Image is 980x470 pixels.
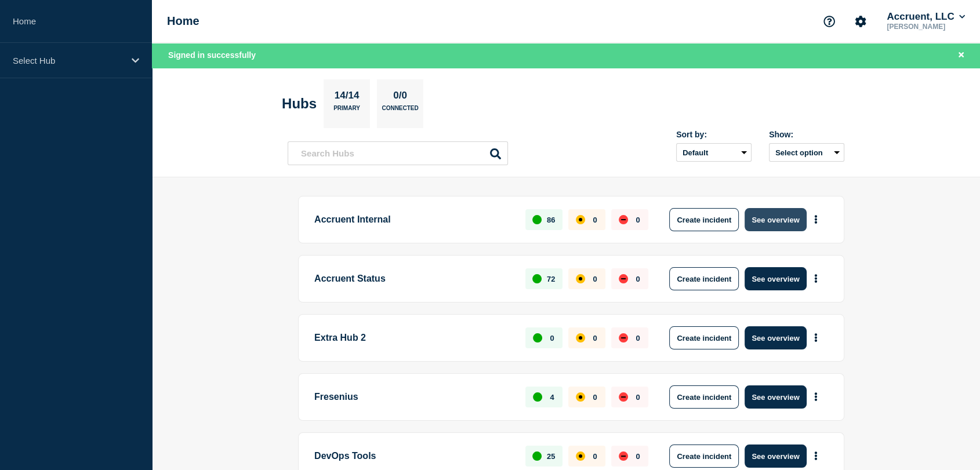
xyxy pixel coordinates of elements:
[745,326,806,349] button: See overview
[808,209,823,231] button: More actions
[636,275,640,283] p: 0
[669,267,739,290] button: Create incident
[13,56,124,65] p: Select Hub
[576,392,585,402] div: affected
[532,274,542,283] div: up
[547,216,555,224] p: 86
[745,267,806,290] button: See overview
[532,451,542,461] div: up
[884,11,967,23] button: Accruent, LLC
[314,385,512,409] p: Fresenius
[669,385,739,409] button: Create incident
[314,445,512,468] p: DevOps Tools
[550,334,554,343] p: 0
[282,96,317,112] h2: Hubs
[550,393,554,402] p: 4
[593,334,597,343] p: 0
[884,23,967,31] p: [PERSON_NAME]
[745,385,806,409] button: See overview
[382,105,418,117] p: Connected
[547,275,555,283] p: 72
[389,90,412,105] p: 0/0
[619,274,628,283] div: down
[745,208,806,231] button: See overview
[619,392,628,402] div: down
[533,392,542,402] div: up
[676,130,752,139] div: Sort by:
[636,393,640,402] p: 0
[576,333,585,343] div: affected
[314,326,512,349] p: Extra Hub 2
[848,9,873,34] button: Account settings
[333,105,360,117] p: Primary
[576,274,585,283] div: affected
[769,130,844,139] div: Show:
[619,451,628,461] div: down
[576,451,585,461] div: affected
[619,215,628,224] div: down
[576,215,585,224] div: affected
[954,49,968,62] button: Close banner
[168,50,256,60] span: Signed in successfully
[532,215,542,224] div: up
[745,445,806,468] button: See overview
[808,327,823,349] button: More actions
[808,387,823,408] button: More actions
[547,452,555,461] p: 25
[808,268,823,290] button: More actions
[669,208,739,231] button: Create incident
[636,334,640,343] p: 0
[669,445,739,468] button: Create incident
[808,446,823,467] button: More actions
[593,275,597,283] p: 0
[533,333,542,343] div: up
[314,208,512,231] p: Accruent Internal
[636,452,640,461] p: 0
[769,143,844,162] button: Select option
[619,333,628,343] div: down
[636,216,640,224] p: 0
[288,141,508,165] input: Search Hubs
[314,267,512,290] p: Accruent Status
[593,216,597,224] p: 0
[330,90,364,105] p: 14/14
[817,9,841,34] button: Support
[593,393,597,402] p: 0
[676,143,752,162] select: Sort by
[167,14,199,28] h1: Home
[593,452,597,461] p: 0
[669,326,739,349] button: Create incident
